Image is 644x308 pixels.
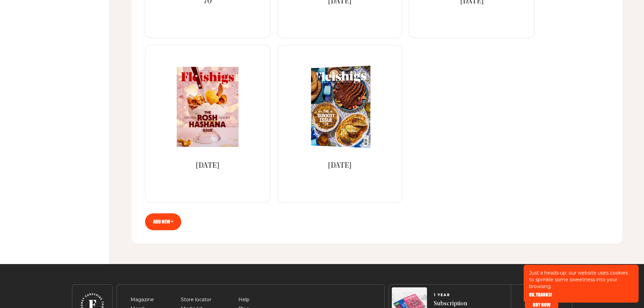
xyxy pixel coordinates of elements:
img: October 2025 [288,65,397,149]
span: [DATE] [328,162,352,170]
img: September 2025 [151,67,264,147]
span: Help [238,296,249,304]
a: [DATE] [196,161,219,171]
a: Help [238,297,249,303]
a: Store locator [181,297,211,303]
a: September 2025September 2025 [151,67,264,147]
span: Magazine [130,296,154,304]
a: Add new + [145,213,181,230]
a: Magazine [130,297,154,303]
a: October 2025October 2025 [283,67,396,147]
button: OK, THANKS! [529,292,552,297]
p: Just a heads-up: our website uses cookies to sprinkle some sweetness into your browsing. [529,269,633,290]
span: [DATE] [196,162,219,170]
span: Store locator [181,296,211,304]
span: Buy now [533,303,550,307]
a: [DATE] [328,161,352,171]
span: 1 YEAR [434,293,467,297]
